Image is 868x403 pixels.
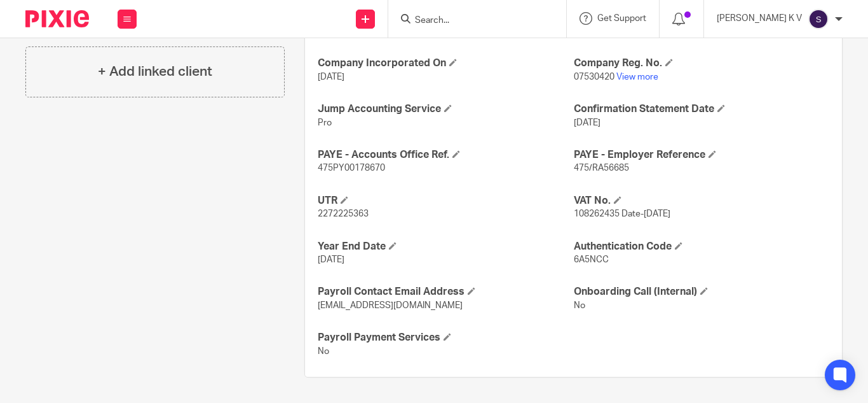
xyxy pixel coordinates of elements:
h4: VAT No. [574,194,829,208]
h4: Confirmation Statement Date [574,103,829,116]
img: Pixie [25,10,89,27]
span: 6A5NCC [574,255,609,264]
span: 2272225363 [318,209,369,218]
h4: + Add linked client [98,62,212,81]
a: View more [616,73,658,81]
h4: Payroll Payment Services [318,331,573,344]
span: [DATE] [574,118,600,127]
span: Get Support [597,14,646,23]
h4: PAYE - Employer Reference [574,148,829,162]
h4: UTR [318,194,573,208]
span: No [318,347,329,356]
span: [DATE] [318,255,344,264]
h4: Onboarding Call (Internal) [574,285,829,299]
span: 475PY00178670 [318,164,385,173]
span: Pro [318,118,332,127]
span: 108262435 Date-[DATE] [574,209,670,218]
input: Search [414,15,528,27]
h4: Company Incorporated On [318,57,573,70]
h4: Authentication Code [574,240,829,253]
p: [PERSON_NAME] K V [717,12,802,25]
h4: Company Reg. No. [574,57,829,70]
span: No [574,301,585,310]
span: 475/RA56685 [574,164,629,173]
h4: Jump Accounting Service [318,103,573,116]
h4: PAYE - Accounts Office Ref. [318,148,573,162]
span: [DATE] [318,73,344,81]
img: svg%3E [808,9,829,29]
span: [EMAIL_ADDRESS][DOMAIN_NAME] [318,301,463,310]
span: 07530420 [574,73,614,81]
h4: Year End Date [318,240,573,253]
h4: Payroll Contact Email Address [318,285,573,299]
